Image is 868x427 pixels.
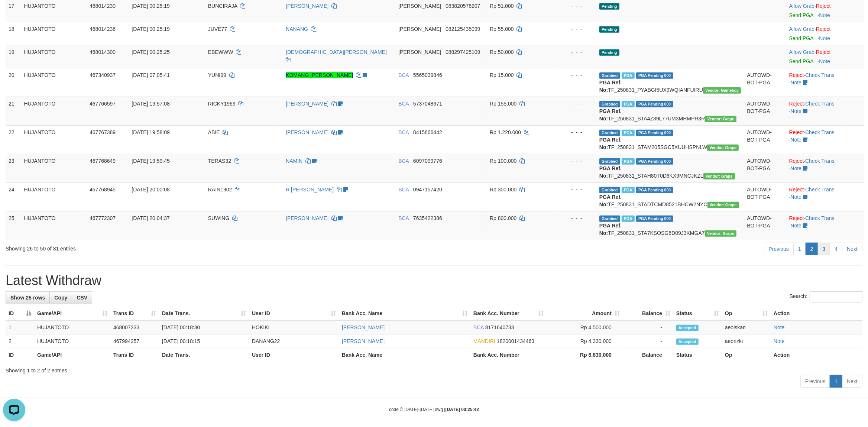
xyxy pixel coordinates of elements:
td: AUTOWD-BOT-PGA [744,68,786,97]
span: Copy 1820001434463 to clipboard [497,338,534,344]
td: 468007233 [110,320,159,334]
span: Rp 51.000 [490,3,514,9]
th: Status: activate to sort column ascending [673,307,722,320]
td: · · [786,68,864,97]
th: User ID [249,348,339,362]
td: HUJANTOTO [21,68,87,97]
span: BCA [398,215,409,221]
td: · [786,22,864,45]
td: 20 [6,68,21,97]
span: 467766597 [90,101,116,107]
td: HUJANTOTO [21,125,87,154]
span: PGA Pending [636,130,673,136]
a: Copy [49,291,72,304]
a: Reject [789,72,804,78]
h1: Latest Withdraw [6,273,862,288]
span: BCA [398,158,409,164]
td: - [623,320,673,334]
span: Vendor URL: https://settle31.1velocity.biz [707,202,739,208]
span: Accepted [676,339,699,345]
a: Reject [789,187,804,193]
span: Copy 5565039846 to clipboard [413,72,442,78]
td: TF_250831_STAM205SGC5XUUHSPNLW [596,125,744,154]
a: Allow Grab [789,49,814,55]
a: Note [791,194,802,200]
th: ID [6,348,34,362]
a: 2 [806,243,818,255]
div: - - - [556,2,593,10]
span: Rp 50.000 [490,49,514,55]
td: · · [786,211,864,240]
span: PGA Pending [636,158,673,165]
b: PGA Ref. No: [599,108,622,122]
a: [PERSON_NAME] [286,101,328,107]
span: Copy 083820576207 to clipboard [446,3,480,9]
span: SUWING [208,215,230,221]
a: Note [819,35,830,41]
span: 467767389 [90,129,116,135]
a: 4 [830,243,842,255]
th: Date Trans.: activate to sort column ascending [159,307,249,320]
a: 1 [830,375,842,388]
a: Send PGA [789,58,813,64]
span: Copy 082125435099 to clipboard [446,26,480,32]
td: 22 [6,125,21,154]
a: Note [791,80,802,85]
span: [DATE] 19:57:08 [132,101,169,107]
span: Grabbed [599,216,620,222]
a: Reject [789,129,804,135]
span: · [789,49,816,55]
span: [PERSON_NAME] [398,3,441,9]
span: Rp 1.220.000 [490,129,521,135]
th: Game/API [34,348,110,362]
td: · · [786,154,864,182]
td: Rp 4,330,000 [547,334,623,348]
th: Bank Acc. Name: activate to sort column ascending [339,307,470,320]
th: Bank Acc. Number [470,348,547,362]
span: YUNI99 [208,72,226,78]
span: PGA Pending [636,187,673,193]
a: Reject [789,158,804,164]
span: Marked by aeosalim [622,72,635,79]
td: Rp 4,500,000 [547,320,623,334]
span: Vendor URL: https://settle31.1velocity.biz [707,145,739,151]
th: Balance [623,348,673,362]
span: EBEWWW [208,49,233,55]
th: Game/API: activate to sort column ascending [34,307,110,320]
td: 1 [6,320,34,334]
span: Marked by aeoserlin [622,158,635,165]
span: [DATE] 00:25:19 [132,3,169,9]
span: [PERSON_NAME] [398,49,441,55]
span: Vendor URL: https://settle31.1velocity.biz [705,116,736,122]
td: HOKIKI [249,320,339,334]
span: RICKY1969 [208,101,236,107]
a: Note [791,165,802,171]
a: KOMANG [PERSON_NAME] [286,72,353,78]
span: Copy [54,295,67,301]
td: · · [786,125,864,154]
a: [PERSON_NAME] [286,129,328,135]
span: PGA Pending [636,216,673,222]
span: 467768945 [90,187,116,193]
span: Marked by aeoserlin [622,187,635,193]
div: - - - [556,48,593,56]
a: Reject [789,215,804,221]
span: 468014230 [90,3,116,9]
div: - - - [556,100,593,107]
span: BCA [398,129,409,135]
span: [DATE] 20:00:08 [132,187,169,193]
b: PGA Ref. No: [599,223,622,236]
td: HUJANTOTO [21,211,87,240]
td: AUTOWD-BOT-PGA [744,182,786,211]
span: TERAS32 [208,158,231,164]
span: 467340937 [90,72,116,78]
a: [PERSON_NAME] [286,3,328,9]
th: User ID: activate to sort column ascending [249,307,339,320]
td: HUJANTOTO [34,320,110,334]
span: Grabbed [599,130,620,136]
td: TF_250831_PYABGI5UX9WQIANFUIRU [596,68,744,97]
small: code © [DATE]-[DATE] dwg | [389,407,479,412]
span: Copy 5737048671 to clipboard [413,101,442,107]
span: Copy 8171640733 to clipboard [485,324,514,330]
a: [PERSON_NAME] [342,338,385,344]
